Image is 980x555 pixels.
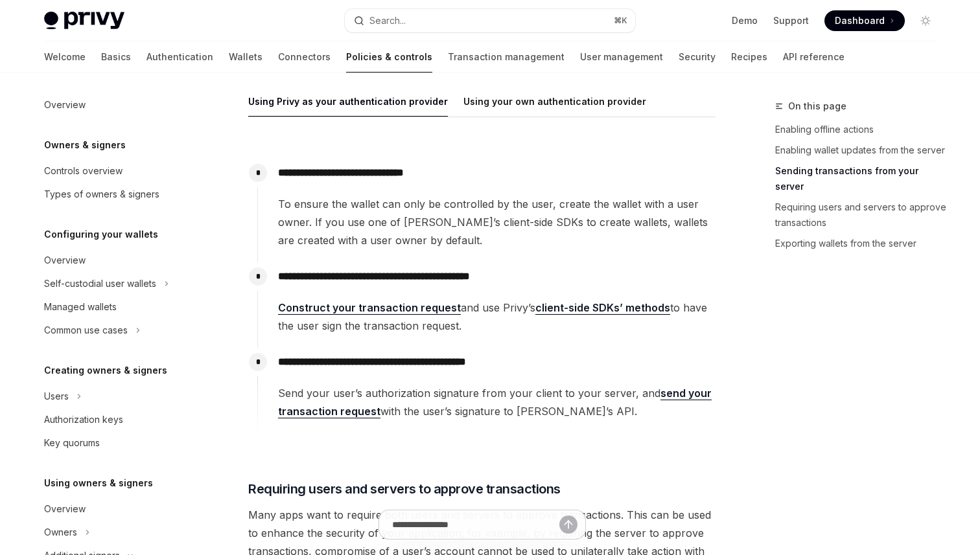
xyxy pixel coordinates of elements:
[248,480,561,498] span: Requiring users and servers to approve transactions
[732,14,758,27] a: Demo
[775,233,946,254] a: Exporting wallets from the server
[44,97,86,113] div: Overview
[44,363,167,378] h5: Creating owners & signers
[278,195,715,249] span: To ensure the wallet can only be controlled by the user, create the wallet with a user owner. If ...
[44,276,156,291] div: Self-custodial user wallets
[44,412,123,427] div: Authorization keys
[101,41,131,73] a: Basics
[44,187,159,202] div: Types of owners & signers
[775,140,946,161] a: Enabling wallet updates from the server
[775,197,946,233] a: Requiring users and servers to approve transactions
[44,475,153,491] h5: Using owners & signers
[824,10,905,31] a: Dashboard
[34,431,200,455] a: Key quorums
[44,41,86,73] a: Welcome
[278,41,331,73] a: Connectors
[44,389,69,404] div: Users
[278,384,715,420] span: Send your user’s authorization signature from your client to your server, and with the user’s sig...
[580,41,663,73] a: User management
[146,41,213,73] a: Authentication
[229,41,262,73] a: Wallets
[535,301,670,315] a: client-side SDKs’ methods
[775,119,946,140] a: Enabling offline actions
[44,323,128,338] div: Common use cases
[34,295,200,319] a: Managed wallets
[783,41,845,73] a: API reference
[34,159,200,183] a: Controls overview
[835,14,885,27] span: Dashboard
[775,161,946,197] a: Sending transactions from your server
[559,515,577,534] button: Send message
[44,163,122,179] div: Controls overview
[44,525,77,540] div: Owners
[369,13,406,28] div: Search...
[278,301,461,315] a: Construct your transaction request
[44,137,126,153] h5: Owners & signers
[773,14,809,27] a: Support
[44,299,117,315] div: Managed wallets
[346,41,432,73] a: Policies & controls
[44,227,158,242] h5: Configuring your wallets
[248,86,448,117] button: Using Privy as your authentication provider
[448,41,565,73] a: Transaction management
[34,408,200,431] a: Authorization keys
[44,12,124,30] img: light logo
[915,10,936,31] button: Toggle dark mode
[44,253,86,268] div: Overview
[34,249,200,272] a: Overview
[731,41,767,73] a: Recipes
[463,86,646,117] button: Using your own authentication provider
[44,435,100,451] div: Key quorums
[679,41,716,73] a: Security
[44,501,86,517] div: Overview
[614,16,627,26] span: ⌘ K
[34,93,200,117] a: Overview
[788,98,846,114] span: On this page
[34,497,200,521] a: Overview
[34,183,200,206] a: Types of owners & signers
[278,299,715,335] span: and use Privy’s to have the user sign the transaction request.
[345,9,635,32] button: Search...⌘K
